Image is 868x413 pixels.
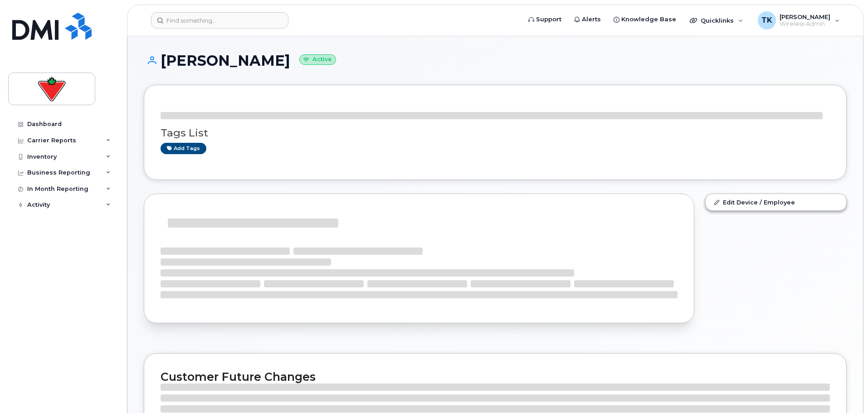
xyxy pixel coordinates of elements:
h1: [PERSON_NAME] [144,53,847,68]
h2: Customer Future Changes [161,370,830,384]
small: Active [299,54,336,65]
h3: Tags List [161,127,830,139]
a: Edit Device / Employee [706,194,846,210]
a: Add tags [161,143,206,154]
